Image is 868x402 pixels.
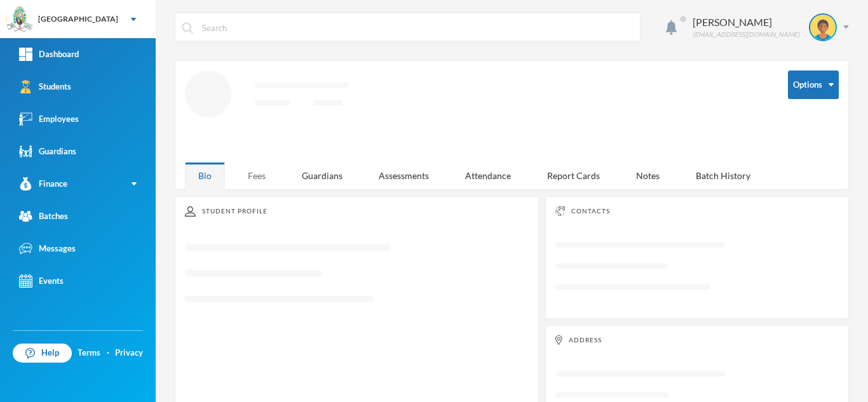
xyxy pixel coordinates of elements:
div: [GEOGRAPHIC_DATA] [38,13,118,25]
div: Batches [19,210,68,223]
div: Guardians [288,162,356,189]
div: Bio [185,162,225,189]
div: Student Profile [185,206,529,217]
div: Students [19,80,71,93]
a: Privacy [115,347,143,359]
button: Options [788,70,839,99]
div: · [107,347,109,359]
svg: Loading interface... [185,70,769,152]
div: Notes [623,162,673,189]
svg: Loading interface... [555,235,839,305]
div: Attendance [452,162,524,189]
div: Assessments [365,162,442,189]
div: [EMAIL_ADDRESS][DOMAIN_NAME] [693,30,799,39]
div: Messages [19,242,76,255]
a: Help [13,344,72,363]
img: logo [7,7,32,32]
div: Batch History [682,162,764,189]
svg: Loading interface... [185,236,529,321]
img: search [182,22,193,34]
div: Guardians [19,145,76,158]
div: Fees [234,162,279,189]
div: Employees [19,112,79,126]
div: Contacts [555,206,839,216]
a: Terms [78,347,100,359]
div: [PERSON_NAME] [693,15,799,30]
div: Events [19,274,64,288]
div: Address [555,335,839,345]
img: STUDENT [810,15,836,40]
div: Report Cards [534,162,613,189]
div: Finance [19,177,67,191]
input: Search [201,13,634,42]
div: Dashboard [19,48,79,61]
